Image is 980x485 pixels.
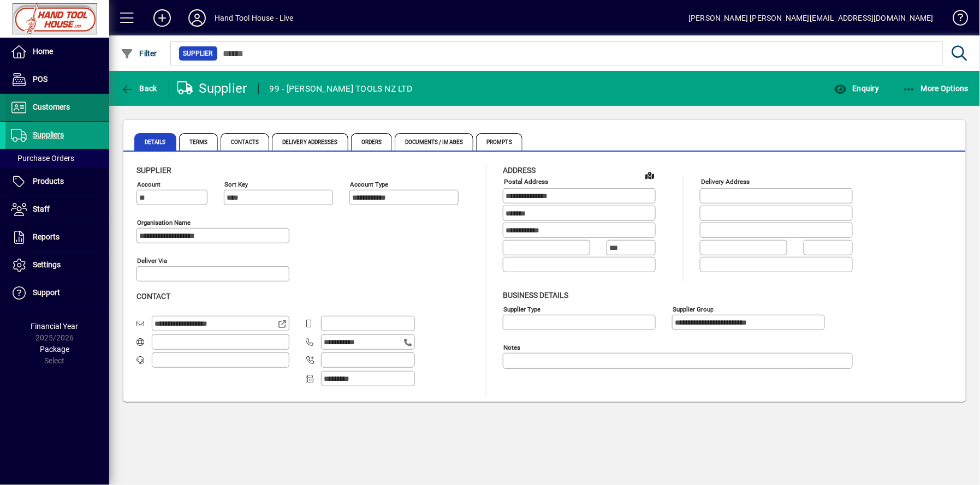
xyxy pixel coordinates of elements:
[109,79,169,98] app-page-header-button: Back
[5,38,109,65] a: Home
[33,75,47,83] span: POS
[11,154,74,163] span: Purchase Orders
[673,305,714,313] mat-label: Supplier group
[503,166,536,175] span: Address
[351,133,393,151] span: Orders
[503,343,520,351] mat-label: Notes
[831,79,882,98] button: Enquiry
[33,260,61,269] span: Settings
[272,133,348,151] span: Delivery Addresses
[137,219,191,226] mat-label: Organisation name
[134,133,176,151] span: Details
[33,205,50,213] span: Staff
[215,9,294,27] div: Hand Tool House - Live
[33,232,60,241] span: Reports
[395,133,473,151] span: Documents / Images
[5,149,109,167] a: Purchase Orders
[121,49,157,58] span: Filter
[183,48,213,59] span: Supplier
[121,84,157,93] span: Back
[221,133,269,151] span: Contacts
[33,103,70,111] span: Customers
[5,196,109,223] a: Staff
[137,257,167,265] mat-label: Deliver via
[33,288,60,297] span: Support
[834,84,879,93] span: Enquiry
[902,84,969,93] span: More Options
[350,181,388,188] mat-label: Account Type
[33,177,64,185] span: Products
[945,2,966,38] a: Knowledge Base
[5,224,109,251] a: Reports
[136,292,170,301] span: Contact
[5,168,109,195] a: Products
[40,345,69,354] span: Package
[145,8,180,28] button: Add
[224,181,248,188] mat-label: Sort key
[641,166,658,184] a: View on map
[5,66,109,93] a: POS
[5,252,109,279] a: Settings
[180,8,215,28] button: Profile
[118,44,160,63] button: Filter
[5,279,109,307] a: Support
[688,9,934,27] div: [PERSON_NAME] [PERSON_NAME][EMAIL_ADDRESS][DOMAIN_NAME]
[900,79,972,98] button: More Options
[118,79,160,98] button: Back
[33,47,53,56] span: Home
[476,133,522,151] span: Prompts
[177,80,247,97] div: Supplier
[179,133,218,151] span: Terms
[5,94,109,121] a: Customers
[137,181,161,188] mat-label: Account
[503,305,541,313] mat-label: Supplier type
[270,80,413,98] div: 99 - [PERSON_NAME] TOOLS NZ LTD
[33,130,64,139] span: Suppliers
[136,166,171,175] span: Supplier
[31,322,79,331] span: Financial Year
[503,291,568,300] span: Business details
